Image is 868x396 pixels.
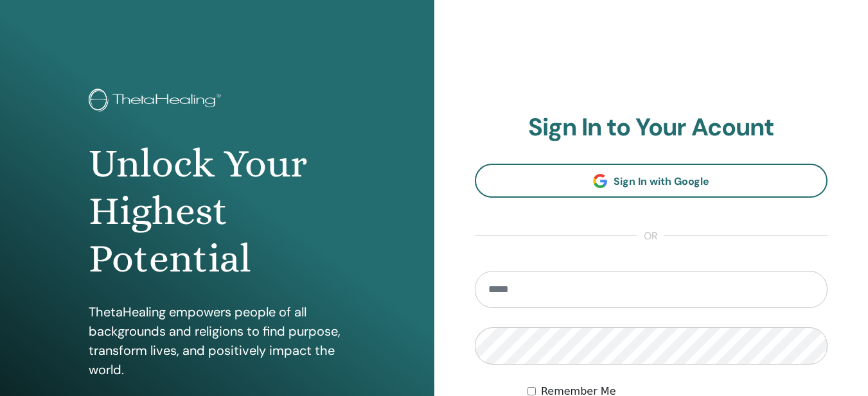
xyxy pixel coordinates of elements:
[89,302,346,379] p: ThetaHealing empowers people of all backgrounds and religions to find purpose, transform lives, a...
[475,113,828,142] h2: Sign In to Your Acount
[614,175,709,188] span: Sign In with Google
[475,164,828,198] a: Sign In with Google
[89,140,346,283] h1: Unlock Your Highest Potential
[637,228,664,244] span: or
